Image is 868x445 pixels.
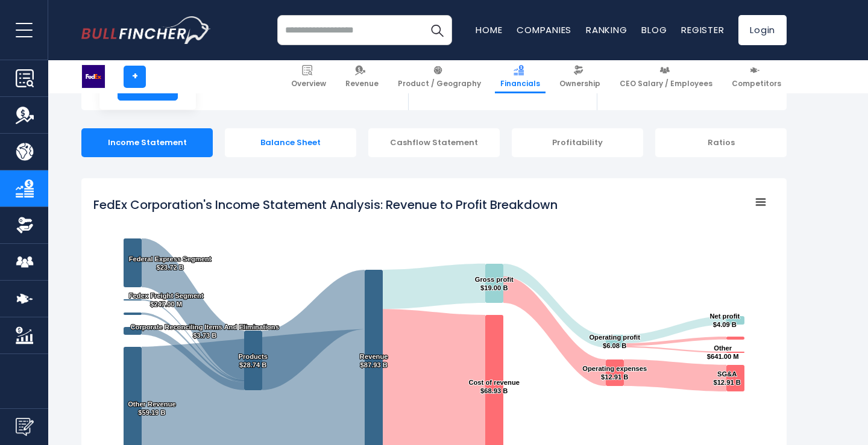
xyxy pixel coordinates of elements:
[392,60,486,93] a: Product / Geography
[81,128,213,157] div: Income Statement
[131,323,279,339] text: Corporate Reconciling Items And Eliminations $3.73 B
[128,400,176,416] text: Other Revenue $59.19 B
[291,79,326,89] span: Overview
[582,365,647,381] text: Operating expenses $12.91 B
[124,66,146,88] a: +
[129,292,204,308] text: Fedex Freight Segment $247.00 M
[707,344,739,360] text: Other $641.00 M
[559,79,600,89] span: Ownership
[286,60,332,93] a: Overview
[368,128,500,157] div: Cashflow Statement
[468,379,520,394] text: Cost of revenue $68.93 B
[554,60,606,93] a: Ownership
[517,23,571,36] a: Companies
[129,255,212,271] text: Federal Express Segment $23.72 B
[81,16,211,44] a: Go to homepage
[81,16,211,44] img: bullfincher logo
[476,23,502,36] a: Home
[512,128,643,157] div: Profitability
[93,196,558,213] tspan: FedEx Corporation's Income Statement Analysis: Revenue to Profit Breakdown
[726,60,787,93] a: Competitors
[422,15,452,45] button: Search
[239,353,268,369] text: Products $28.74 B
[709,313,740,328] text: Net profit $4.09 B
[589,334,640,349] text: Operating profit $6.08 B
[360,353,388,369] text: Revenue $87.93 B
[614,60,718,93] a: CEO Salary / Employees
[130,84,136,95] strong: +
[738,15,787,45] a: Login
[641,23,667,36] a: Blog
[345,79,379,89] span: Revenue
[681,23,724,36] a: Register
[586,23,627,36] a: Ranking
[340,60,384,93] a: Revenue
[655,128,787,157] div: Ratios
[620,79,712,89] span: CEO Salary / Employees
[82,65,105,88] img: FDX logo
[225,128,356,157] div: Balance Sheet
[495,60,546,93] a: Financials
[713,370,740,386] text: SG&A $12.91 B
[16,216,34,234] img: Ownership
[398,79,481,89] span: Product / Geography
[475,276,514,291] text: Gross profit $19.00 B
[500,79,540,89] span: Financials
[732,79,781,89] span: Competitors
